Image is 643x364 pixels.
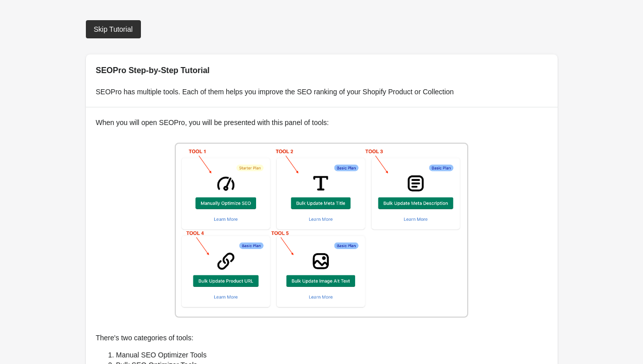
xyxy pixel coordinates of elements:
[181,149,462,309] img: shopify_product_tools-a15a2ad061e0bfb6383618409689bbbc15aa9f1aa2637cf737155113020b90e1.png
[94,25,133,33] div: Skip Tutorial
[86,20,141,38] a: Skip Tutorial
[96,65,548,77] h2: SEOPro Step-by-Step Tutorial
[116,350,548,360] li: Manual SEO Optimizer Tools
[86,77,558,107] div: SEOPro has multiple tools. Each of them helps you improve the SEO ranking of your Shopify Product...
